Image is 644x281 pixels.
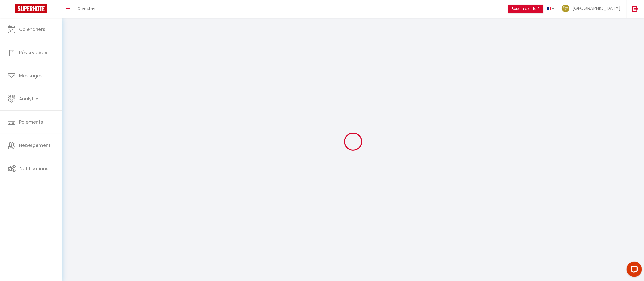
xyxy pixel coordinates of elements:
span: Chercher [78,6,95,11]
span: Notifications [20,165,48,172]
img: logout [632,6,638,12]
span: Calendriers [19,26,45,32]
span: [GEOGRAPHIC_DATA] [573,5,620,11]
img: Super Booking [15,4,47,13]
button: Besoin d'aide ? [508,5,543,13]
img: ... [562,5,569,12]
span: Réservations [19,49,49,56]
span: Messages [19,72,42,79]
span: Hébergement [19,142,50,148]
iframe: LiveChat chat widget [623,260,644,281]
span: Paiements [19,119,43,125]
span: Analytics [19,96,40,102]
